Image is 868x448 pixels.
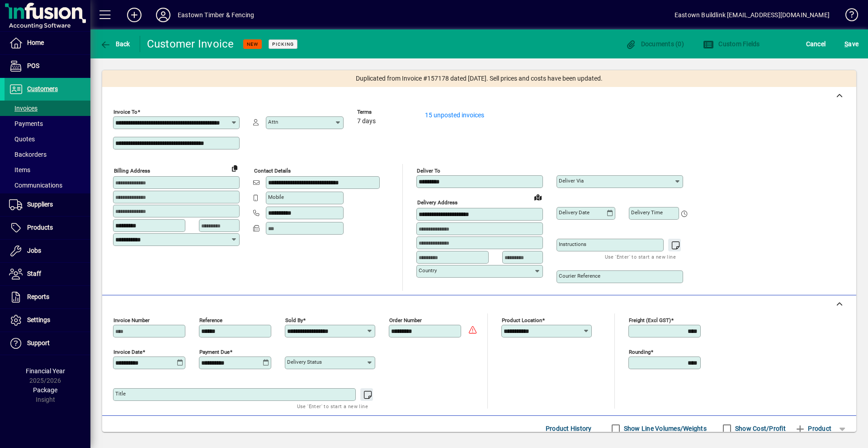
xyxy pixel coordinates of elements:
[9,151,47,158] span: Backorders
[625,40,684,48] span: Documents (0)
[531,190,545,204] a: View on map
[629,349,651,355] mat-label: Rounding
[27,224,53,231] span: Products
[285,317,303,323] mat-label: Sold by
[27,201,53,208] span: Suppliers
[5,332,90,355] a: Support
[5,178,90,193] a: Communications
[356,74,603,83] span: Duplicated from Invoice #157178 dated [DATE]. Sell prices and costs have been updated.
[247,41,258,47] span: NEW
[623,36,686,52] button: Documents (0)
[733,424,786,433] label: Show Cost/Profit
[629,317,671,323] mat-label: Freight (excl GST)
[113,109,137,115] mat-label: Invoice To
[417,168,440,174] mat-label: Deliver To
[268,119,278,125] mat-label: Attn
[297,401,368,411] mat-hint: Use 'Enter' to start a new line
[27,293,49,300] span: Reports
[559,178,584,184] mat-label: Deliver via
[5,147,90,162] a: Backorders
[605,251,676,262] mat-hint: Use 'Enter' to start a new line
[425,111,484,119] a: 15 unposted invoices
[559,241,586,247] mat-label: Instructions
[542,420,595,437] button: Product History
[631,209,663,216] mat-label: Delivery time
[178,8,254,22] div: Eastown Timber & Fencing
[120,7,149,23] button: Add
[5,116,90,131] a: Payments
[5,162,90,178] a: Items
[5,286,90,308] a: Reports
[272,41,294,47] span: Picking
[199,349,230,355] mat-label: Payment due
[701,36,762,52] button: Custom Fields
[844,37,859,51] span: ave
[5,240,90,262] a: Jobs
[9,105,38,112] span: Invoices
[795,421,831,436] span: Product
[5,131,90,147] a: Quotes
[27,316,50,323] span: Settings
[27,62,39,69] span: POS
[5,309,90,332] a: Settings
[844,40,848,48] span: S
[5,101,90,116] a: Invoices
[546,421,592,436] span: Product History
[5,193,90,216] a: Suppliers
[98,36,132,52] button: Back
[9,120,43,127] span: Payments
[357,118,376,125] span: 7 days
[113,317,150,323] mat-label: Invoice number
[389,317,422,323] mat-label: Order number
[27,270,41,277] span: Staff
[9,166,30,173] span: Items
[115,390,126,397] mat-label: Title
[675,8,830,22] div: Eastown Buildlink [EMAIL_ADDRESS][DOMAIN_NAME]
[27,39,44,46] span: Home
[287,359,322,365] mat-label: Delivery status
[149,7,178,23] button: Profile
[27,339,50,347] span: Support
[27,247,41,254] span: Jobs
[5,32,90,54] a: Home
[113,349,142,355] mat-label: Invoice date
[5,263,90,285] a: Staff
[622,424,707,433] label: Show Line Volumes/Weights
[9,135,35,143] span: Quotes
[100,40,130,48] span: Back
[790,420,836,437] button: Product
[842,36,861,52] button: Save
[357,109,411,115] span: Terms
[90,36,140,52] app-page-header-button: Back
[147,37,234,51] div: Customer Invoice
[804,36,828,52] button: Cancel
[559,273,600,279] mat-label: Courier Reference
[26,367,65,375] span: Financial Year
[5,217,90,239] a: Products
[502,317,542,323] mat-label: Product location
[806,37,826,51] span: Cancel
[839,2,857,31] a: Knowledge Base
[27,85,58,92] span: Customers
[703,40,760,48] span: Custom Fields
[33,386,57,394] span: Package
[199,317,222,323] mat-label: Reference
[268,194,284,200] mat-label: Mobile
[559,209,590,216] mat-label: Delivery date
[5,55,90,77] a: POS
[9,182,62,189] span: Communications
[419,267,437,274] mat-label: Country
[227,161,242,175] button: Copy to Delivery address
